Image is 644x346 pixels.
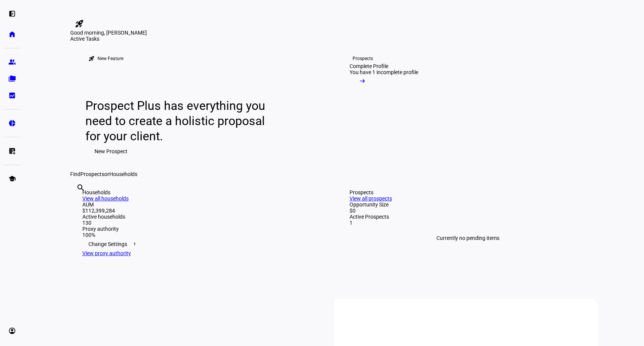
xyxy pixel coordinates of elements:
[8,58,16,66] eth-mat-symbol: group
[76,194,78,203] input: Enter name of prospect or household
[5,71,20,86] a: folder_copy
[8,327,16,335] eth-mat-symbol: account_circle
[88,56,94,62] mat-icon: rocket_launch
[70,30,598,36] div: Good morning, [PERSON_NAME]
[353,56,373,62] div: Prospects
[350,214,586,220] div: Active Prospects
[337,42,463,171] a: ProspectsComplete ProfileYou have 1 incomplete profile
[5,54,20,70] a: group
[82,214,319,220] div: Active households
[82,232,319,238] div: 100%
[70,171,598,177] div: Find or
[350,202,586,208] div: Opportunity Size
[359,77,366,85] mat-icon: arrow_right_alt
[85,144,137,159] button: New Prospect
[82,195,129,202] a: View all households
[8,119,16,127] eth-mat-symbol: pie_chart
[80,171,104,177] span: Prospects
[82,189,319,195] div: Households
[82,208,319,214] div: $112,399,284
[98,56,123,62] div: New Feature
[82,238,319,250] div: Change Settings
[82,226,319,232] div: Proxy authority
[76,183,85,192] mat-icon: search
[5,27,20,42] a: home
[82,202,319,208] div: AUM
[70,36,598,42] div: Active Tasks
[5,116,20,131] a: pie_chart
[350,63,388,69] div: Complete Profile
[8,175,16,183] eth-mat-symbol: school
[8,92,16,99] eth-mat-symbol: bid_landscape
[350,195,392,202] a: View all prospects
[94,144,128,159] span: New Prospect
[132,241,138,247] span: 1
[350,69,418,75] div: You have 1 incomplete profile
[8,75,16,83] eth-mat-symbol: folder_copy
[82,250,131,256] a: View proxy authority
[8,10,16,17] eth-mat-symbol: left_panel_open
[350,208,586,214] div: $0
[8,147,16,155] eth-mat-symbol: list_alt_add
[350,189,586,195] div: Prospects
[350,220,586,226] div: 1
[350,226,586,250] div: Currently no pending items
[75,19,84,28] mat-icon: rocket_launch
[8,30,16,38] eth-mat-symbol: home
[85,98,272,144] div: Prospect Plus has everything you need to create a holistic proposal for your client.
[5,88,20,103] a: bid_landscape
[109,171,137,177] span: Households
[82,220,319,226] div: 130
